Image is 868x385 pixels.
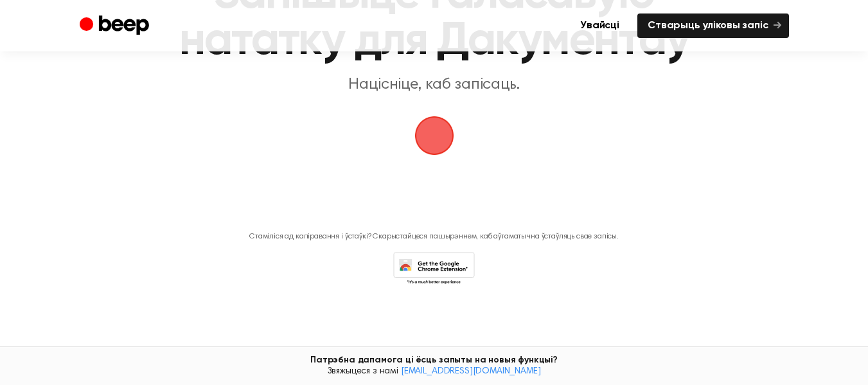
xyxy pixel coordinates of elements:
[580,21,619,31] font: Увайсці
[637,13,788,38] a: Стварыць уліковы запіс
[401,367,541,376] a: [EMAIL_ADDRESS][DOMAIN_NAME]
[648,21,768,31] font: Стварыць уліковы запіс
[570,13,630,38] a: Увайсці
[415,116,454,155] img: Лагатып гудка
[249,233,619,240] font: Стаміліся ад капіравання і ўстаўкі? Скарыстайцеся пашырэннем, каб аўтаматычна ўстаўляць свае запісы.
[328,367,398,376] font: Звяжыцеся з намі
[80,13,152,39] a: Гукавы сігнал
[348,77,519,93] font: Націсніце, каб запісаць.
[310,355,558,364] font: Патрэбна дапамога ці ёсць запыты на новыя функцыі?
